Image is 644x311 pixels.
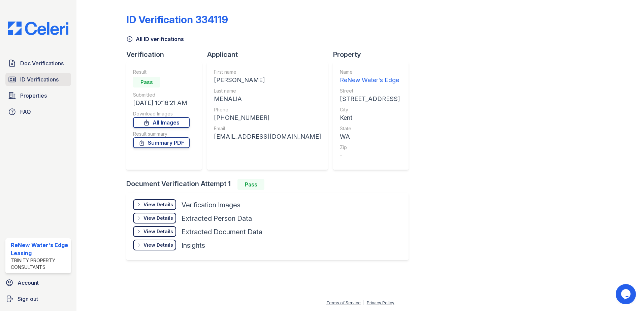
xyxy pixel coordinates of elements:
div: Kent [340,113,400,123]
div: Verification [126,50,207,59]
div: View Details [143,228,173,235]
div: View Details [143,242,173,248]
a: Account [3,276,74,289]
div: Verification Images [182,200,240,210]
div: [DATE] 10:16:21 AM [133,98,190,108]
div: Property [333,50,414,59]
div: Extracted Person Data [182,214,252,223]
div: Email [214,125,321,132]
span: Doc Verifications [20,59,64,67]
div: Pass [237,179,264,190]
div: [STREET_ADDRESS] [340,94,400,104]
div: WA [340,132,400,141]
div: Last name [214,88,321,94]
div: - [340,151,400,160]
a: ID Verifications [5,73,71,86]
div: Applicant [207,50,333,59]
div: Zip [340,144,400,151]
iframe: chat widget [616,284,637,304]
a: All ID verifications [126,35,184,43]
div: State [340,125,400,132]
div: Document Verification Attempt 1 [126,179,414,190]
a: All Images [133,117,190,128]
div: MENALIA [214,94,321,104]
span: Properties [20,92,47,100]
span: ID Verifications [20,75,59,83]
a: Terms of Service [326,300,361,305]
div: First name [214,69,321,75]
div: ReNew Water's Edge Leasing [11,241,68,257]
div: Pass [133,77,160,88]
div: [PHONE_NUMBER] [214,113,321,123]
div: [EMAIL_ADDRESS][DOMAIN_NAME] [214,132,321,141]
div: City [340,106,400,113]
a: Sign out [3,292,74,306]
div: Insights [182,241,205,250]
span: Sign out [18,295,38,303]
a: Name ReNew Water's Edge [340,69,400,85]
a: Privacy Policy [367,300,394,305]
div: ReNew Water's Edge [340,75,400,85]
div: View Details [143,215,173,221]
a: Doc Verifications [5,57,71,70]
div: [PERSON_NAME] [214,75,321,85]
span: Account [18,279,39,287]
div: Result [133,69,190,75]
div: Submitted [133,92,190,98]
a: Properties [5,89,71,102]
div: Download Images [133,110,190,117]
a: Summary PDF [133,137,190,148]
div: View Details [143,201,173,208]
img: CE_Logo_Blue-a8612792a0a2168367f1c8372b55b34899dd931a85d93a1a3d3e32e68fde9ad4.png [3,22,74,35]
div: Phone [214,106,321,113]
span: FAQ [20,108,31,116]
div: ID Verification 334119 [126,13,228,26]
a: FAQ [5,105,71,118]
div: Extracted Document Data [182,227,262,237]
div: Name [340,69,400,75]
div: Result summary [133,131,190,137]
div: Trinity Property Consultants [11,257,68,271]
div: | [363,300,364,305]
div: Street [340,88,400,94]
